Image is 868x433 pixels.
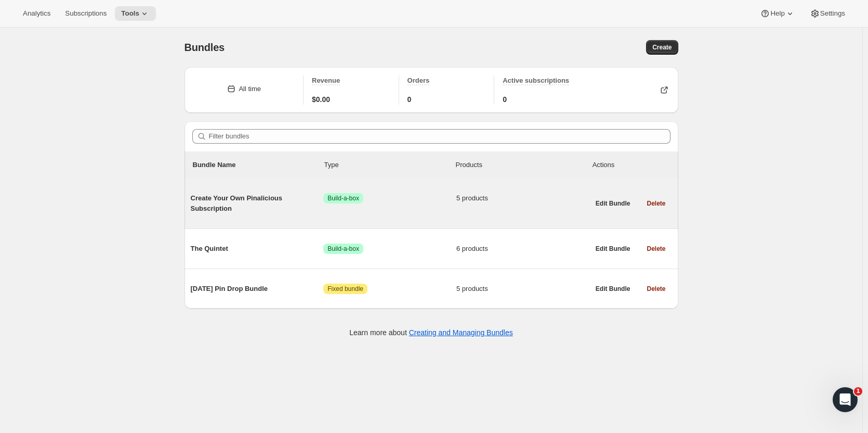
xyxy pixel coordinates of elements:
span: [DATE] Pin Drop Bundle [191,284,324,294]
div: Type [324,160,456,170]
button: Analytics [17,6,57,21]
span: 0 [407,94,412,105]
span: Tools [121,9,139,18]
span: Build-a-box [327,194,359,202]
a: Creating and Managing Bundles [409,328,513,337]
span: Bundles [185,42,225,53]
span: Edit Bundle [596,285,630,293]
button: Delete [640,241,672,256]
span: Active subscriptions [503,77,569,84]
span: Analytics [23,9,50,18]
span: The Quintet [191,244,324,254]
span: 1 [854,387,862,396]
button: Edit Bundle [589,282,637,296]
span: 5 products [456,284,589,294]
span: Fixed bundle [327,285,363,293]
button: Tools [115,6,156,21]
span: Edit Bundle [596,199,630,208]
button: Delete [640,282,672,296]
button: Edit Bundle [589,241,637,256]
span: Revenue [312,77,340,84]
iframe: Intercom live chat [833,387,858,412]
div: Products [456,160,587,170]
span: Orders [407,77,430,84]
span: Subscriptions [65,9,107,18]
span: $0.00 [312,94,330,105]
button: Edit Bundle [589,196,637,211]
span: Create Your Own Pinalicious Subscription [191,193,324,214]
button: Help [754,6,801,21]
span: Delete [647,199,665,208]
span: 6 products [456,244,589,254]
button: Subscriptions [59,6,113,21]
span: Delete [647,245,665,253]
div: Actions [593,160,670,170]
button: Delete [640,196,672,211]
span: Create [652,43,672,52]
p: Bundle Name [193,160,324,170]
span: 0 [503,94,507,105]
span: Delete [647,285,665,293]
span: 5 products [456,193,589,203]
span: Edit Bundle [596,245,630,253]
div: All time [239,84,261,94]
span: Build-a-box [327,245,359,253]
button: Create [646,40,678,55]
span: Settings [820,9,845,18]
p: Learn more about [349,327,512,338]
button: Settings [804,6,851,21]
span: Help [770,9,784,18]
input: Filter bundles [209,129,670,144]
